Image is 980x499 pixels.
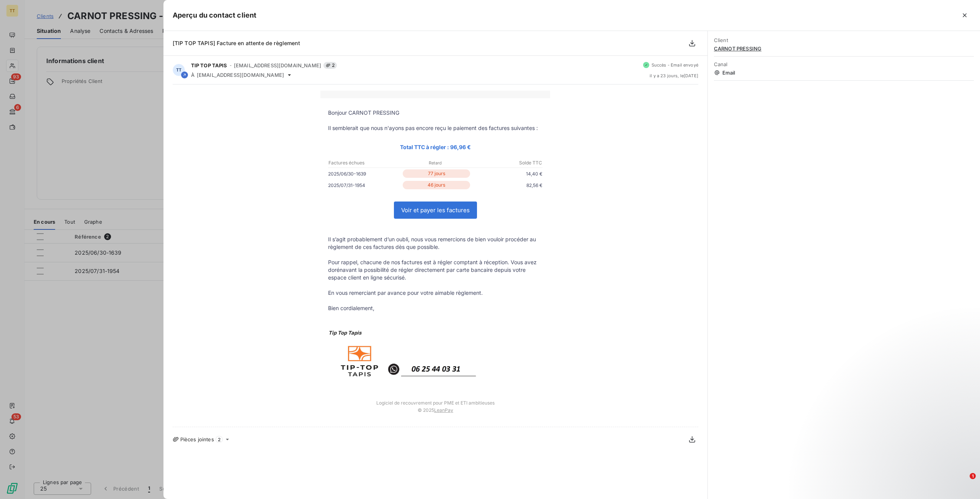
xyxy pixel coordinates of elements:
[714,61,974,67] span: Canal
[714,70,974,76] span: Email
[472,181,542,189] p: 82,56 €
[328,181,401,189] p: 2025/07/31-1954
[403,169,470,178] p: 77 jours
[216,436,223,443] span: 2
[714,46,974,52] span: CARNOT PRESSING
[328,304,542,312] p: Bien cordialement,
[472,159,542,166] p: Solde TTC
[191,62,227,68] span: TIP TOP TAPIS
[970,473,976,479] span: 1
[827,425,980,478] iframe: Intercom notifications message
[328,289,542,297] p: En vous remerciant par avance pour votre aimable règlement.
[191,72,194,78] span: À
[323,62,337,69] span: 2
[328,159,399,166] p: Factures échues
[328,170,401,178] p: 2025/06/30-1639
[320,392,550,406] td: Logiciel de recouvrement pour PME et ETI ambitieuses
[434,407,453,413] a: LeanPay
[714,37,974,43] span: Client
[954,473,972,491] iframe: Intercom live chat
[403,181,470,189] p: 46 jours
[180,436,214,442] span: Pièces jointes
[328,236,542,251] p: Il s’agit probablement d’un oubli, nous vous remercions de bien vouloir procéder au règlement de ...
[400,159,471,166] p: Retard
[328,124,542,132] p: Il semblerait que nous n'ayons pas encore reçu le paiement des factures suivantes :
[173,64,185,76] div: TT
[328,109,542,117] p: Bonjour CARNOT PRESSING
[320,406,550,421] td: © 2025
[173,40,300,46] span: [TIP TOP TAPIS] Facture en attente de règlement
[197,72,284,78] span: [EMAIL_ADDRESS][DOMAIN_NAME]
[472,170,542,178] p: 14,40 €
[394,202,477,218] a: Voir et payer les factures
[652,63,698,67] span: Succès - Email envoyé
[328,330,361,336] i: Tip Top Tapis
[650,73,698,78] span: il y a 23 jours , le [DATE]
[173,10,257,21] h5: Aperçu du contact client
[230,63,232,68] span: -
[328,336,489,384] img: AIorK4wgIf6NT--oJoHmoWqe7gomNOEy5AnKobbXTGu0GjUZqFqmJ7Xug5A84SWgPmcmIWzncRtsBUocxK-k
[234,62,321,68] span: [EMAIL_ADDRESS][DOMAIN_NAME]
[328,258,542,281] p: Pour rappel, chacune de nos factures est à régler comptant à réception. Vous avez dorénavant la p...
[328,143,542,151] p: Total TTC à régler : 96,96 €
